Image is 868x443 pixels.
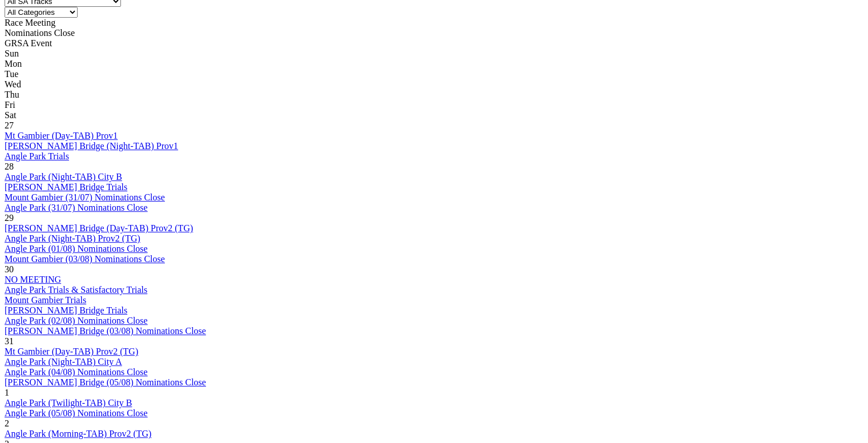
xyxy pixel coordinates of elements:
[5,275,61,284] a: NO MEETING
[5,69,863,79] div: Tue
[5,59,863,69] div: Mon
[5,367,148,377] a: Angle Park (04/08) Nominations Close
[5,285,147,295] a: Angle Park Trials & Satisfactory Trials
[5,347,138,356] a: Mt Gambier (Day-TAB) Prov2 (TG)
[5,162,14,171] span: 28
[5,120,14,130] span: 27
[5,357,122,367] a: Angle Park (Night-TAB) City A
[5,182,127,192] a: [PERSON_NAME] Bridge Trials
[5,49,863,59] div: Sun
[5,264,14,274] span: 30
[5,223,193,233] a: [PERSON_NAME] Bridge (Day-TAB) Prov2 (TG)
[5,79,863,90] div: Wed
[5,244,148,253] a: Angle Park (01/08) Nominations Close
[5,172,122,182] a: Angle Park (Night-TAB) City B
[5,295,86,305] a: Mount Gambier Trials
[5,203,148,212] a: Angle Park (31/07) Nominations Close
[5,429,151,438] a: Angle Park (Morning-TAB) Prov2 (TG)
[5,151,69,161] a: Angle Park Trials
[5,18,863,28] div: Race Meeting
[5,38,863,49] div: GRSA Event
[5,213,14,223] span: 29
[5,28,863,38] div: Nominations Close
[5,326,206,336] a: [PERSON_NAME] Bridge (03/08) Nominations Close
[5,377,206,387] a: [PERSON_NAME] Bridge (05/08) Nominations Close
[5,418,9,428] span: 2
[5,336,14,346] span: 31
[5,398,132,408] a: Angle Park (Twilight-TAB) City B
[5,316,148,325] a: Angle Park (02/08) Nominations Close
[5,141,178,151] a: [PERSON_NAME] Bridge (Night-TAB) Prov1
[5,305,127,315] a: [PERSON_NAME] Bridge Trials
[5,192,165,202] a: Mount Gambier (31/07) Nominations Close
[5,131,118,140] a: Mt Gambier (Day-TAB) Prov1
[5,110,863,120] div: Sat
[5,408,148,418] a: Angle Park (05/08) Nominations Close
[5,100,863,110] div: Fri
[5,90,863,100] div: Thu
[5,254,165,264] a: Mount Gambier (03/08) Nominations Close
[5,233,140,243] a: Angle Park (Night-TAB) Prov2 (TG)
[5,388,9,397] span: 1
